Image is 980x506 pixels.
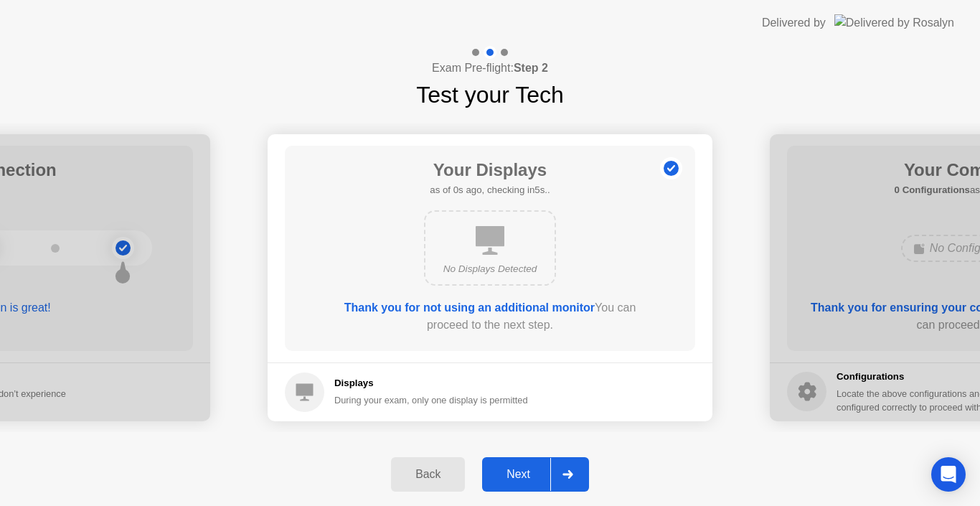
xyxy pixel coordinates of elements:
[486,468,550,481] div: Next
[334,393,528,407] div: During your exam, only one display is permitted
[514,62,548,74] b: Step 2
[437,262,543,276] div: No Displays Detected
[834,14,954,31] img: Delivered by Rosalyn
[395,468,461,481] div: Back
[334,376,528,390] h5: Displays
[416,78,564,112] h1: Test your Tech
[430,157,550,183] h1: Your Displays
[432,60,548,77] h4: Exam Pre-flight:
[326,299,654,334] div: You can proceed to the next step.
[931,457,966,492] div: Open Intercom Messenger
[482,457,589,492] button: Next
[762,14,826,32] div: Delivered by
[344,301,595,314] b: Thank you for not using an additional monitor
[391,457,465,492] button: Back
[430,183,550,197] h5: as of 0s ago, checking in5s..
